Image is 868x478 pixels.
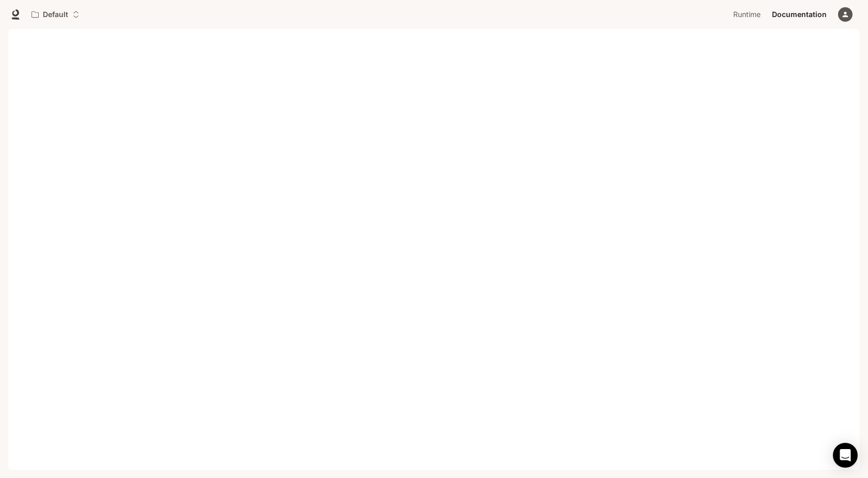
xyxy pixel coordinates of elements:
[768,4,831,25] a: Documentation
[772,8,827,21] span: Documentation
[733,8,761,21] span: Runtime
[729,4,767,25] a: Runtime
[27,4,84,25] button: Open workspace menu
[833,443,858,468] div: Open Intercom Messenger
[43,10,68,19] p: Default
[8,29,860,478] iframe: Documentation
